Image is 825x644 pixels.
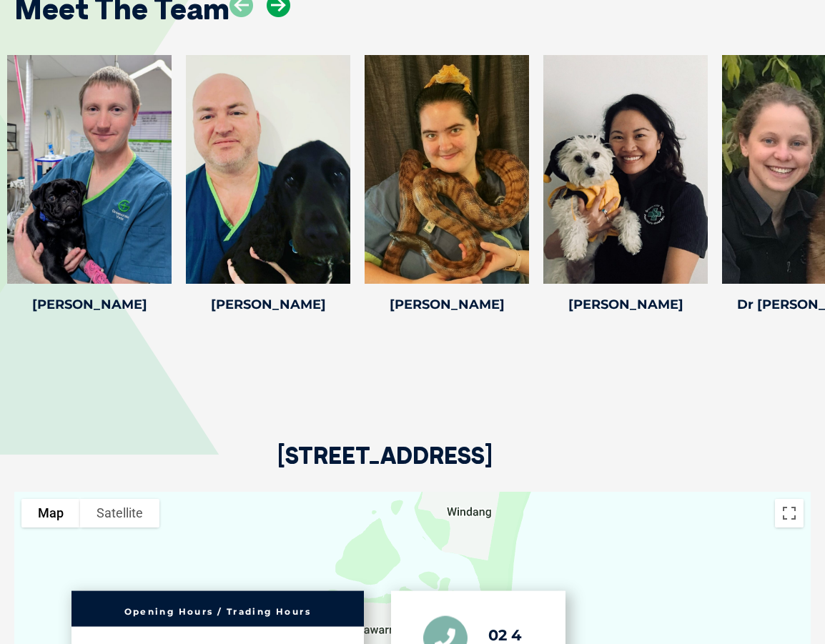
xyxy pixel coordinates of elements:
[365,298,529,311] h4: [PERSON_NAME]
[80,499,159,527] button: Show satellite imagery
[797,65,811,79] button: Search
[277,444,493,492] h2: [STREET_ADDRESS]
[543,298,708,311] h4: [PERSON_NAME]
[79,607,357,615] h6: Opening Hours / Trading Hours
[186,298,350,311] h4: [PERSON_NAME]
[775,499,804,527] button: Toggle fullscreen view
[7,298,172,311] h4: [PERSON_NAME]
[21,499,80,527] button: Show street map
